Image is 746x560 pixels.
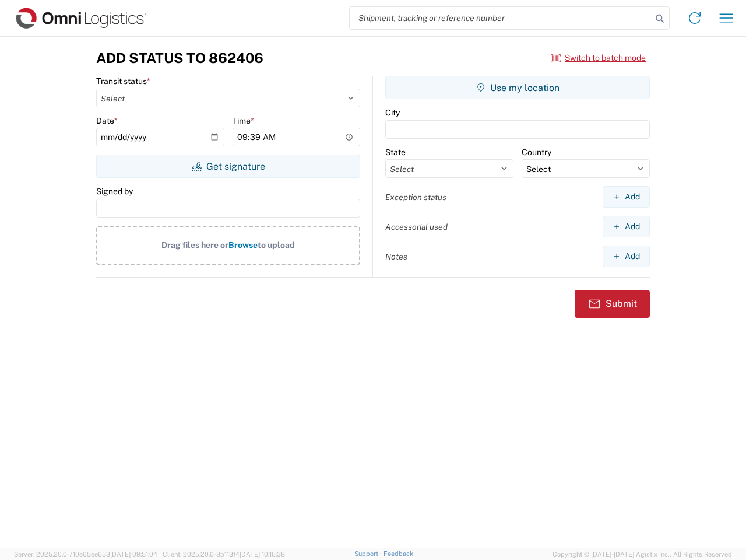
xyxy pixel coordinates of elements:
label: Exception status [385,192,446,202]
label: Notes [385,251,407,262]
span: [DATE] 10:16:38 [240,551,285,558]
label: Signed by [96,186,133,197]
input: Shipment, tracking or reference number [350,7,652,29]
label: Transit status [96,76,150,86]
span: Drag files here or [161,240,228,250]
label: Country [522,147,551,157]
a: Support [354,550,383,557]
label: Time [233,116,254,126]
button: Add [603,216,650,237]
h3: Add Status to 862406 [96,50,263,66]
span: Copyright © [DATE]-[DATE] Agistix Inc., All Rights Reserved [553,549,732,559]
label: State [385,147,406,157]
label: Accessorial used [385,222,448,232]
button: Use my location [385,76,650,99]
label: City [385,107,400,118]
span: Client: 2025.20.0-8b113f4 [163,551,285,558]
button: Get signature [96,155,360,178]
button: Add [603,246,650,267]
button: Submit [575,290,650,318]
a: Feedback [383,550,413,557]
button: Add [603,186,650,208]
span: Server: 2025.20.0-710e05ee653 [14,551,157,558]
span: Browse [228,240,258,250]
button: Switch to batch mode [551,48,646,68]
span: [DATE] 09:51:04 [110,551,157,558]
label: Date [96,116,118,126]
span: to upload [258,240,295,250]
